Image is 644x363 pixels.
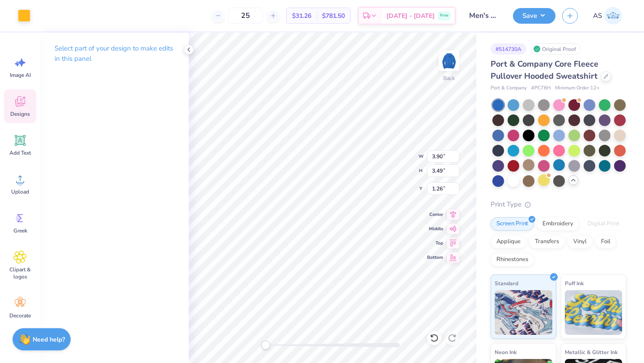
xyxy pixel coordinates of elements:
[443,74,455,82] div: Back
[427,211,443,218] span: Center
[491,199,626,210] div: Print Type
[495,290,552,335] img: Standard
[568,235,593,249] div: Vinyl
[555,84,600,92] span: Minimum Order: 12 +
[386,11,435,21] span: [DATE] - [DATE]
[13,227,27,234] span: Greek
[10,72,31,79] span: Image AI
[9,149,31,156] span: Add Text
[491,235,526,249] div: Applique
[491,59,598,81] span: Port & Company Core Fleece Pullover Hooded Sweatshirt
[537,217,579,231] div: Embroidery
[292,11,311,21] span: $31.26
[593,11,602,21] span: AS
[604,7,622,25] img: Aniya Sparrow
[565,290,623,335] img: Puff Ink
[491,253,534,266] div: Rhinestones
[529,235,565,249] div: Transfers
[462,7,506,25] input: Untitled Design
[513,8,555,24] button: Save
[322,11,345,21] span: $781.50
[531,43,581,55] div: Original Proof
[491,43,526,55] div: # 514730A
[5,266,35,280] span: Clipart & logos
[565,347,618,357] span: Metallic & Glitter Ink
[440,52,458,70] img: Back
[427,254,443,261] span: Bottom
[495,347,517,357] span: Neon Ink
[10,110,30,118] span: Designs
[495,279,518,288] span: Standard
[228,8,263,24] input: – –
[565,279,584,288] span: Puff Ink
[33,335,65,344] strong: Need help?
[427,240,443,247] span: Top
[582,217,625,231] div: Digital Print
[491,84,527,92] span: Port & Company
[427,225,443,232] span: Middle
[440,13,449,19] span: Free
[589,7,626,25] a: AS
[531,84,551,92] span: # PC78H
[595,235,616,249] div: Foil
[55,43,174,64] p: Select part of your design to make edits in this panel
[9,312,31,319] span: Decorate
[11,188,29,195] span: Upload
[261,341,270,350] div: Accessibility label
[491,217,534,231] div: Screen Print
